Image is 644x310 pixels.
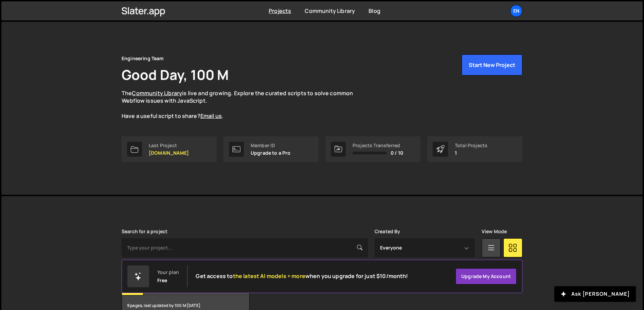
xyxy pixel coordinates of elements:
[455,143,487,148] div: Total Projects
[132,89,182,97] a: Community Library
[122,229,167,234] label: Search for a project
[369,7,380,15] a: Blog
[482,229,507,234] label: View Mode
[122,136,217,162] a: Last Project [DOMAIN_NAME]
[455,268,517,285] a: Upgrade my account
[455,150,487,156] p: 1
[157,270,179,275] div: Your plan
[269,7,291,15] a: Projects
[122,89,366,120] p: The is live and growing. Explore the curated scripts to solve common Webflow issues with JavaScri...
[554,286,636,302] button: Ask [PERSON_NAME]
[122,238,368,257] input: Type your project...
[122,54,164,63] div: Engineering Team
[157,278,167,283] div: Free
[122,65,229,84] h1: Good Day, 100 M
[305,7,355,15] a: Community Library
[353,143,403,148] div: Projects Transferred
[375,229,400,234] label: Created By
[251,143,291,148] div: Member ID
[510,5,522,17] a: En
[149,143,189,148] div: Last Project
[149,150,189,156] p: [DOMAIN_NAME]
[462,54,522,75] button: Start New Project
[196,273,408,279] h2: Get access to when you upgrade for just $10/month!
[251,150,291,156] p: Upgrade to a Pro
[391,150,403,156] span: 0 / 10
[233,272,305,280] span: the latest AI models + more
[200,112,222,120] a: Email us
